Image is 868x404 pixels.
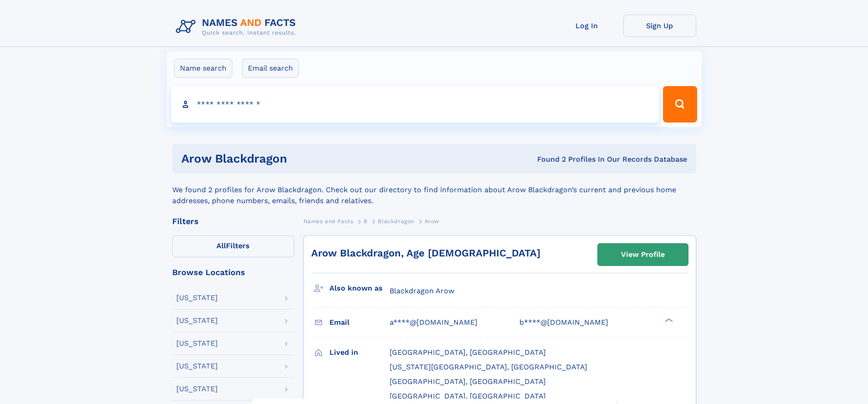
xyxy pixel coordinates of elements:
[364,218,368,225] span: B
[390,286,454,295] span: Blackdragon Arow
[181,153,412,164] h1: Arow Blackdragon
[216,241,226,250] span: All
[172,268,294,276] div: Browse Locations
[329,345,390,360] h3: Lived in
[663,86,697,123] button: Search Button
[303,215,354,227] a: Names and Facts
[663,317,673,323] div: ❯
[378,215,414,227] a: Blackdragon
[172,235,294,257] label: Filters
[550,15,623,37] a: Log In
[172,15,303,39] img: Logo Names and Facts
[329,315,390,330] h3: Email
[176,317,218,324] div: [US_STATE]
[171,86,659,123] input: search input
[174,59,232,78] label: Name search
[598,244,688,266] a: View Profile
[621,244,665,265] div: View Profile
[176,363,218,370] div: [US_STATE]
[390,363,587,371] span: [US_STATE][GEOGRAPHIC_DATA], [GEOGRAPHIC_DATA]
[390,377,546,386] span: [GEOGRAPHIC_DATA], [GEOGRAPHIC_DATA]
[311,247,540,259] a: Arow Blackdragon, Age [DEMOGRAPHIC_DATA]
[176,294,218,302] div: [US_STATE]
[378,218,414,225] span: Blackdragon
[176,385,218,393] div: [US_STATE]
[390,348,546,357] span: [GEOGRAPHIC_DATA], [GEOGRAPHIC_DATA]
[176,340,218,347] div: [US_STATE]
[623,15,696,37] a: Sign Up
[172,174,696,206] div: We found 2 profiles for Arow Blackdragon. Check out our directory to find information about Arow ...
[425,218,439,225] span: Arow
[364,215,368,227] a: B
[412,154,687,164] div: Found 2 Profiles In Our Records Database
[242,59,299,78] label: Email search
[329,281,390,296] h3: Also known as
[172,217,294,225] div: Filters
[390,392,546,400] span: [GEOGRAPHIC_DATA], [GEOGRAPHIC_DATA]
